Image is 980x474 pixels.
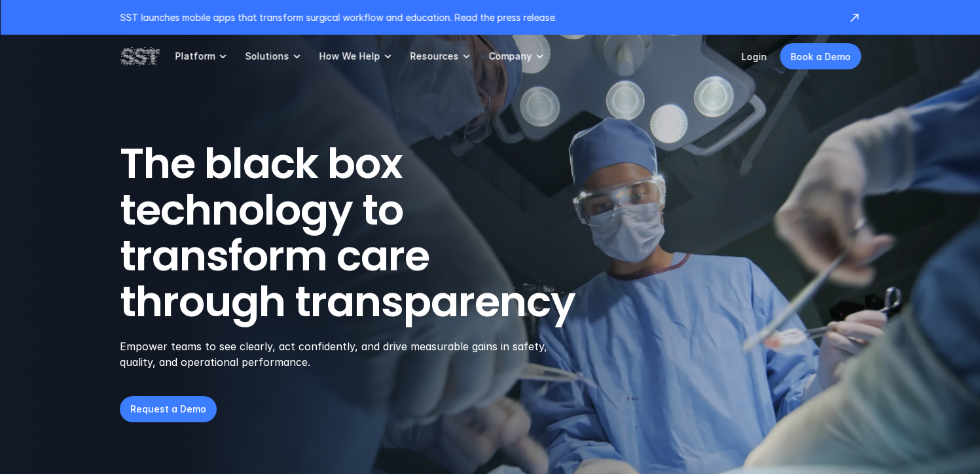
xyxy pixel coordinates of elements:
p: Book a Demo [790,50,850,64]
a: Platform [175,35,229,78]
a: Request a Demo [120,396,217,422]
a: Book a Demo [780,43,861,69]
h1: The black box technology to transform care through transparency [120,141,638,325]
p: Solutions [245,50,289,62]
p: Company [488,50,532,62]
p: Empower teams to see clearly, act confidently, and drive measurable gains in safety, quality, and... [120,338,564,370]
p: Platform [175,50,215,62]
img: SST logo [120,45,159,67]
p: Request a Demo [130,402,206,416]
p: How We Help [319,50,380,62]
p: Resources [410,50,458,62]
a: Login [741,51,767,62]
p: SST launches mobile apps that transform surgical workflow and education. Read the press release. [120,10,835,24]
